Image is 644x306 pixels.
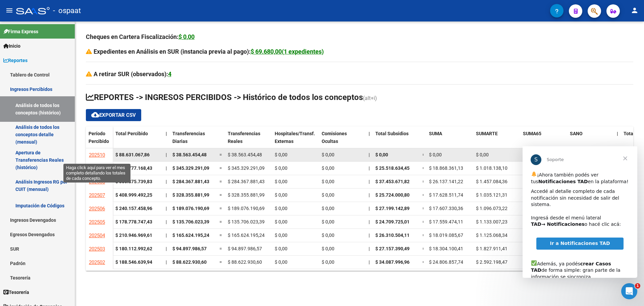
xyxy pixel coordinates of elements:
span: | [369,259,370,265]
span: | [166,233,167,238]
span: $ 0,00 [322,219,334,224]
span: | [166,192,167,198]
span: = [422,259,425,265]
strong: $ 240.157.458,96 [115,206,152,211]
span: Transferencias Diarias [172,131,205,144]
span: $ 0,00 [322,206,334,211]
datatable-header-cell: | [614,126,621,155]
div: Además, ya podés de forma simple: gran parte de la información se sincroniza automáticamente y so... [8,106,106,154]
span: $ 0,00 [275,259,287,265]
span: $ 0,00 [322,192,334,198]
span: $ 27.199.142,89 [375,206,410,211]
datatable-header-cell: | [163,126,170,155]
div: $ 0,00 [178,32,195,42]
span: SUMARTE [476,131,498,136]
span: = [422,165,425,171]
span: Reportes [3,57,28,64]
span: = [422,233,425,238]
span: Hospitales/Transf. Externas [275,131,315,144]
span: $ 24.709.725,01 [375,219,410,224]
span: = [422,246,425,251]
strong: A retirar SUR (observados): [94,70,171,78]
span: $ 26.137.141,22 [429,179,463,184]
span: 202508 [89,179,105,185]
span: = [219,165,222,171]
span: $ 135.706.023,39 [228,219,265,224]
span: $ 26.310.504,11 [375,233,410,238]
span: $ 0,00 [322,152,334,157]
span: | [166,259,167,265]
span: $ 135.706.023,39 [172,219,209,224]
span: $ 25.724.000,80 [375,192,410,198]
span: $ 17.607.330,36 [429,206,463,211]
span: $ 0,00 [322,179,334,184]
span: Comisiones Ocultas [322,131,347,144]
datatable-header-cell: Transferencias Reales [225,126,272,155]
span: $ 284.367.881,43 [228,179,265,184]
span: $ 345.329.291,09 [172,165,209,171]
mat-icon: person [631,6,639,14]
span: $ 0,00 [322,259,334,265]
div: $ 69.680,00(1 expedientes) [251,47,324,56]
span: | [369,131,370,136]
strong: $ 88.631.067,86 [115,152,150,157]
span: | [369,192,370,198]
span: $ 27.157.390,49 [375,246,410,251]
strong: $ 178.778.747,43 [115,219,152,224]
span: 202510 [89,152,105,158]
span: = [219,152,222,157]
span: $ 0,00 [322,233,334,238]
span: $ 94.897.986,57 [172,246,207,251]
span: = [219,233,222,238]
span: | [166,131,167,136]
span: | [369,233,370,238]
strong: $ 180.112.992,62 [115,246,152,251]
span: 202507 [89,192,105,198]
iframe: Intercom live chat [621,283,637,299]
span: $ 0,00 [476,152,489,157]
span: 202509 [89,165,105,171]
span: = [219,192,222,198]
span: $ 18.019.085,67 [429,233,463,238]
span: = [219,206,222,211]
span: | [166,165,167,171]
span: $ 2.592.198,47 [476,259,507,265]
span: $ 189.076.190,69 [228,206,265,211]
span: - ospaat [53,3,81,18]
datatable-header-cell: Total Subsidios [373,126,420,155]
strong: Cheques en Cartera Fiscalización: [86,33,195,40]
span: | [369,179,370,184]
iframe: Intercom live chat mensaje [523,146,637,278]
span: | [166,219,167,224]
span: $ 165.624.195,24 [228,233,265,238]
div: 4 [168,69,171,79]
span: $ 0,00 [275,206,287,211]
span: | [166,152,167,157]
span: Exportar CSV [91,112,136,118]
span: $ 34.087.996,96 [375,259,410,265]
datatable-header-cell: SUMA [426,126,473,155]
span: $ 1.096.073,22 [476,206,507,211]
span: $ 189.076.190,69 [172,206,209,211]
span: | [369,219,370,224]
span: $ 1.457.084,36 [476,179,507,184]
strong: $ 408.999.492,25 [115,192,152,198]
span: SANO [570,131,583,136]
span: $ 0,00 [429,152,442,157]
span: $ 1.125.068,34 [476,233,507,238]
span: = [219,179,222,184]
strong: $ 188.546.639,94 [115,259,152,265]
span: 202506 [89,206,105,212]
span: Total Percibido [115,131,148,136]
span: $ 38.563.454,48 [172,152,207,157]
span: = [422,219,425,224]
span: Total Subsidios [375,131,409,136]
span: $ 0,00 [275,246,287,251]
span: | [166,206,167,211]
span: $ 1.133.007,23 [476,219,507,224]
span: Tesorería [3,289,29,296]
